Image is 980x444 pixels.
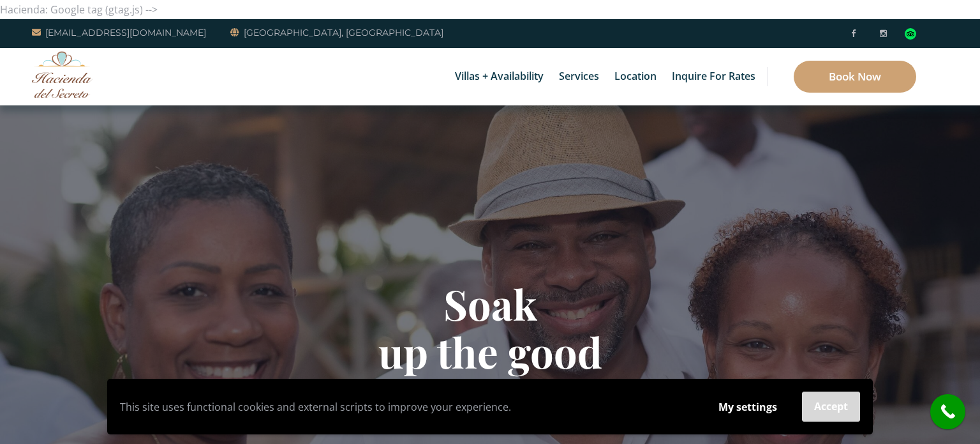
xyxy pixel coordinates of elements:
[802,392,860,422] button: Accept
[665,48,762,105] a: Inquire for Rates
[608,48,663,105] a: Location
[933,397,962,426] i: call
[794,61,916,93] a: Book Now
[905,28,916,40] img: Tripadvisor_logomark.svg
[230,25,443,40] a: [GEOGRAPHIC_DATA], [GEOGRAPHIC_DATA]
[449,48,550,105] a: Villas + Availability
[32,25,206,40] a: [EMAIL_ADDRESS][DOMAIN_NAME]
[905,28,916,40] div: Read traveler reviews on Tripadvisor
[120,397,694,417] p: This site uses functional cookies and external scripts to improve your experience.
[706,392,789,422] button: My settings
[32,51,93,98] img: Awesome Logo
[553,48,605,105] a: Services
[930,394,965,429] a: call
